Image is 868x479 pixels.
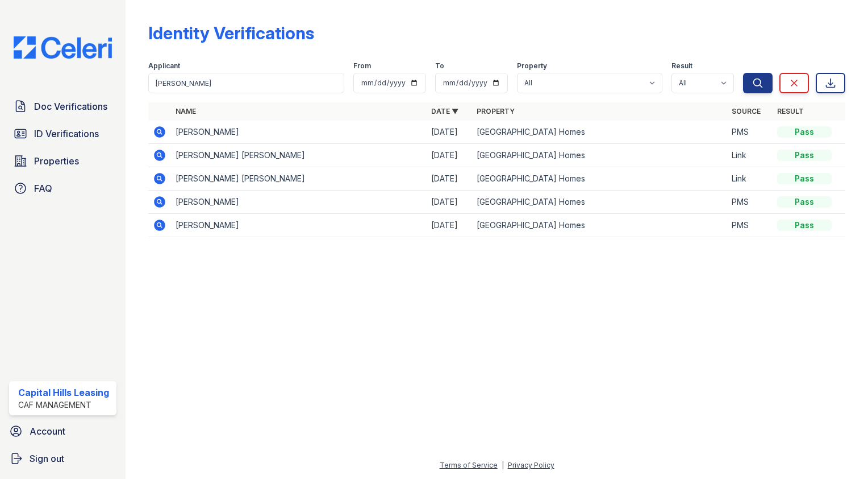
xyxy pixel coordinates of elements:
td: [GEOGRAPHIC_DATA] Homes [472,214,727,237]
span: Account [30,424,65,438]
a: Sign out [5,447,121,470]
div: Identity Verifications [148,23,314,43]
td: Link [727,144,773,167]
span: ID Verifications [34,127,99,141]
label: To [435,61,444,71]
td: [PERSON_NAME] [PERSON_NAME] [171,167,426,191]
a: Source [732,107,761,115]
td: Link [727,167,773,191]
td: [GEOGRAPHIC_DATA] Homes [472,167,727,191]
span: Sign out [30,452,64,465]
td: [DATE] [427,121,472,144]
td: PMS [727,214,773,237]
a: Doc Verifications [9,95,116,118]
td: [PERSON_NAME] [PERSON_NAME] [171,144,426,167]
label: Applicant [148,61,180,71]
div: Pass [777,150,832,161]
div: Pass [777,196,832,208]
a: Properties [9,150,116,172]
a: Date ▼ [431,107,458,115]
td: [GEOGRAPHIC_DATA] Homes [472,144,727,167]
a: Result [777,107,804,115]
span: FAQ [34,181,52,195]
a: FAQ [9,177,116,200]
img: CE_Logo_Blue-a8612792a0a2168367f1c8372b55b34899dd931a85d93a1a3d3e32e68fde9ad4.png [5,36,121,59]
a: Account [5,420,121,443]
a: ID Verifications [9,122,116,145]
span: Doc Verifications [34,100,107,113]
td: [PERSON_NAME] [171,121,426,144]
div: Pass [777,220,832,231]
label: Property [517,61,547,71]
td: [DATE] [427,167,472,191]
a: Terms of Service [440,461,498,469]
span: Properties [34,154,79,168]
div: CAF Management [18,399,109,411]
td: [GEOGRAPHIC_DATA] Homes [472,121,727,144]
div: Capital Hills Leasing [18,386,109,399]
td: [PERSON_NAME] [171,191,426,214]
div: | [502,461,504,469]
td: PMS [727,191,773,214]
td: [DATE] [427,144,472,167]
td: PMS [727,121,773,144]
a: Privacy Policy [508,461,554,469]
label: From [353,61,371,71]
div: Pass [777,126,832,138]
label: Result [671,61,692,71]
td: [DATE] [427,191,472,214]
a: Property [477,107,515,115]
td: [DATE] [427,214,472,237]
div: Pass [777,173,832,184]
input: Search by name or phone number [148,73,344,93]
td: [GEOGRAPHIC_DATA] Homes [472,191,727,214]
td: [PERSON_NAME] [171,214,426,237]
a: Name [176,107,196,115]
